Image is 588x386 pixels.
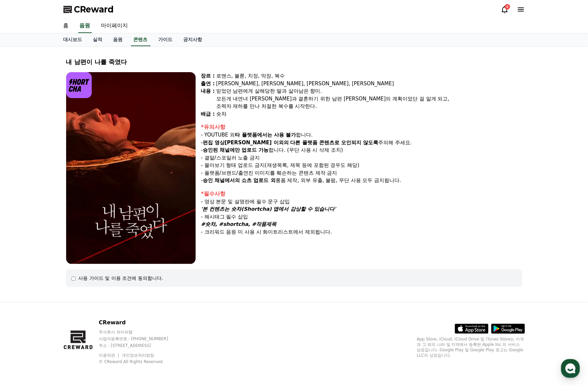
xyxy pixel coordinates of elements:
div: - 크리워드 음원 미 사용 시 화이트리스트에서 제외됩니다. [201,228,522,236]
p: - 롱폼 제작, 외부 유출, 불펌, 무단 사용 모두 금지됩니다. [201,177,522,184]
div: 배급 : [201,110,215,118]
div: 로맨스, 불륜, 치정, 막장, 복수 [216,72,522,80]
a: 콘텐츠 [131,33,150,46]
a: 개인정보처리방침 [122,353,154,358]
a: CReward [63,4,114,15]
strong: 다른 플랫폼 콘텐츠로 오인되지 않도록 [290,140,379,146]
strong: 타 플랫폼에서는 사용 불가 [235,132,296,138]
div: 장르 : [201,72,215,80]
a: 4 [501,5,509,13]
div: 출연 : [201,80,215,88]
span: CReward [74,4,114,15]
div: [PERSON_NAME], [PERSON_NAME], [PERSON_NAME], [PERSON_NAME] [216,80,522,88]
strong: '본 컨텐츠는 숏챠(Shortcha) 앱에서 감상할 수 있습니다' [201,206,336,212]
span: 대화 [62,224,70,230]
div: *필수사항 [201,190,522,198]
strong: 승인 채널에서의 쇼츠 업로드 외 [203,177,276,183]
p: © CReward All Rights Reserved. [99,359,181,364]
img: logo [66,72,92,98]
strong: 편집 영상[PERSON_NAME] 이외의 [203,140,289,146]
div: 믿었던 남편에게 살해당한 딸과 살아남은 향미. [216,87,522,95]
div: 숏챠 [216,110,522,118]
a: 가이드 [153,33,178,46]
a: 홈 [58,19,74,33]
div: 4 [505,4,510,9]
p: 주소 : [STREET_ADDRESS] [99,343,181,348]
a: 대화 [45,214,87,231]
p: - YOUTUBE 외 합니다. [201,131,522,139]
div: 내 남편이 나를 죽였다 [66,57,522,67]
div: 내용 : [201,87,215,110]
div: 사용 가이드 및 이용 조건에 동의합니다. [78,275,163,281]
strong: #숏챠, #shortcha, #작품제목 [201,221,277,227]
span: 설정 [104,224,112,229]
p: - 플랫폼/브랜드/출연진 이미지를 훼손하는 콘텐츠 제작 금지 [201,169,522,177]
p: CReward [99,319,181,327]
span: 홈 [21,224,25,229]
p: - 합니다. (무단 사용 시 삭제 조치) [201,146,522,154]
div: *유의사항 [201,123,522,131]
p: - 주의해 주세요. [201,139,522,147]
a: 홈 [2,214,45,231]
a: 공지사항 [178,33,208,46]
img: video [66,72,196,264]
p: App Store, iCloud, iCloud Drive 및 iTunes Store는 미국과 그 밖의 나라 및 지역에서 등록된 Apple Inc.의 서비스 상표입니다. Goo... [417,336,525,358]
div: - 해시태그 필수 삽입 [201,213,522,221]
a: 실적 [88,33,108,46]
a: 이용약관 [99,353,120,358]
div: 조력자 재하를 만나 처절한 복수를 시작한다. [216,102,522,110]
div: - 영상 본문 및 설명란에 필수 문구 삽입 [201,198,522,206]
a: 설정 [87,214,130,231]
div: 모든게 내연녀 [PERSON_NAME]과 결혼하기 위한 남편 [PERSON_NAME]의 계획이었단 걸 알게 되고, [216,95,522,103]
a: 마이페이지 [96,19,134,33]
a: 음원 [78,19,92,33]
a: 음원 [108,33,128,46]
p: - 몰아보기 형태 업로드 금지(재생목록, 제목 등에 포함된 경우도 해당) [201,161,522,169]
strong: 승인된 채널에만 업로드 가능 [203,147,269,153]
a: 대시보드 [58,33,88,46]
p: 주식회사 와이피랩 [99,329,181,335]
p: 사업자등록번호 : [PHONE_NUMBER] [99,336,181,342]
p: - 결말/스포일러 노출 금지 [201,154,522,162]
